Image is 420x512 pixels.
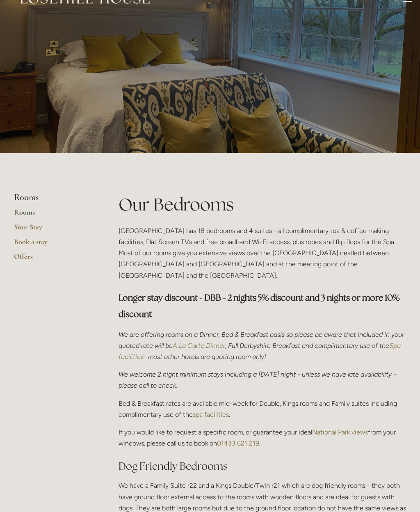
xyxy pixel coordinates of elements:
[144,353,266,361] em: - most other hotels are quoting room only!
[119,459,406,473] h2: Dog Friendly Bedrooms
[14,252,92,267] a: Offers
[217,439,259,447] a: 01433 621 219
[119,370,398,389] em: We welcome 2 night minimum stays including a [DATE] night - unless we have late availability - pl...
[14,237,92,252] a: Book a stay
[312,428,368,436] a: National Park views
[119,292,401,320] strong: Longer stay discount - DBB - 2 nights 5% discount and 3 nights or more 10% discount
[119,192,406,217] h1: Our Bedrooms
[119,331,406,350] em: We are offering rooms on a Dinner, Bed & Breakfast basis so please be aware that included in your...
[173,342,225,350] a: A La Carte Dinner
[119,225,406,281] p: [GEOGRAPHIC_DATA] has 18 bedrooms and 4 suites - all complimentary tea & coffee making facilities...
[119,398,406,420] p: Bed & Breakfast rates are available mid-week for Double, Kings rooms and Family suites including ...
[14,222,92,237] a: Your Stay
[193,411,229,418] a: spa facilities
[225,342,389,350] em: , Full Derbyshire Breakfast and complimentary use of the
[14,192,92,203] li: Rooms
[119,427,406,449] p: If you would like to request a specific room, or guarantee your ideal from your windows, please c...
[14,208,92,222] a: Rooms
